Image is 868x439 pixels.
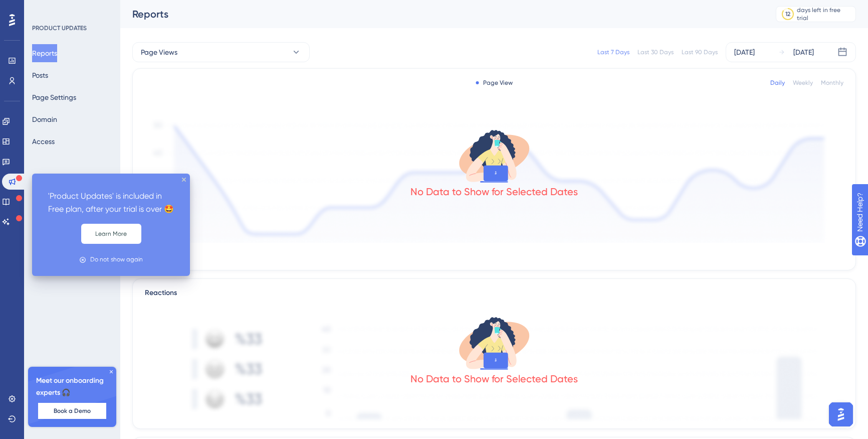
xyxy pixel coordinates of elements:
[410,372,578,386] div: No Data to Show for Selected Dates
[182,178,186,182] div: close tooltip
[132,7,751,21] div: Reports
[32,44,57,62] button: Reports
[826,399,856,429] iframe: UserGuiding AI Assistant Launcher
[821,79,843,87] div: Monthly
[141,46,177,58] span: Page Views
[32,88,76,106] button: Page Settings
[36,375,108,399] span: Meet our onboarding experts 🎧
[476,79,513,87] div: Page View
[637,48,674,56] div: Last 30 Days
[81,224,141,244] button: Learn More
[32,110,57,128] button: Domain
[410,185,578,199] div: No Data to Show for Selected Dates
[32,66,48,84] button: Posts
[32,132,55,151] button: Access
[793,79,813,87] div: Weekly
[597,48,629,56] div: Last 7 Days
[90,255,143,264] div: Do not show again
[797,6,852,22] div: days left in free trial
[54,407,91,415] span: Book a Demo
[785,10,790,18] div: 12
[132,42,310,62] button: Page Views
[48,190,174,216] p: 'Product Updates' is included in Free plan, after your trial is over 🤩
[734,46,755,58] div: [DATE]
[793,46,814,58] div: [DATE]
[682,48,718,56] div: Last 90 Days
[38,403,106,419] button: Book a Demo
[32,24,87,32] div: PRODUCT UPDATES
[145,287,843,299] div: Reactions
[770,79,785,87] div: Daily
[24,3,63,15] span: Need Help?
